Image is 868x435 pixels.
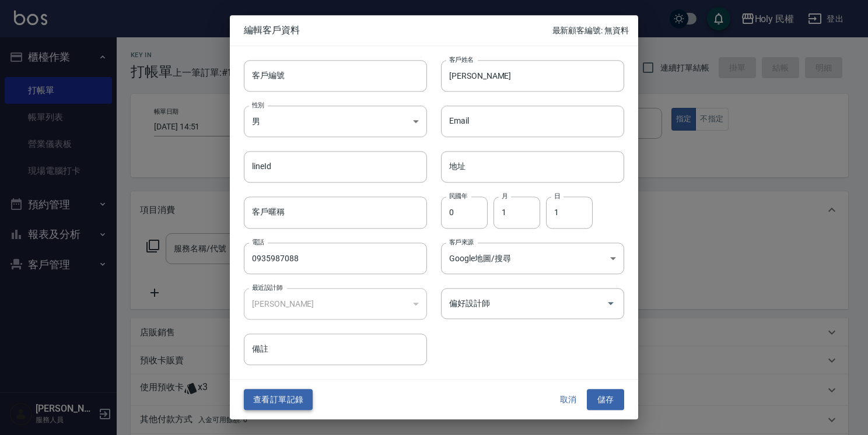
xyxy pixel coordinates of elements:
button: Open [601,294,620,313]
div: [PERSON_NAME] [244,288,427,320]
label: 日 [554,192,560,201]
button: 儲存 [587,389,624,411]
label: 性別 [252,100,264,109]
p: 最新顧客編號: 無資料 [552,24,629,37]
label: 民國年 [449,192,467,201]
label: 月 [502,192,508,201]
span: 編輯客戶資料 [244,24,552,36]
label: 電話 [252,237,264,246]
label: 客戶來源 [449,237,474,246]
button: 取消 [549,389,587,411]
label: 客戶姓名 [449,55,474,64]
div: 男 [244,106,427,137]
label: 最近設計師 [252,283,282,292]
div: Google地圖/搜尋 [441,243,624,274]
button: 查看訂單記錄 [244,389,313,411]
